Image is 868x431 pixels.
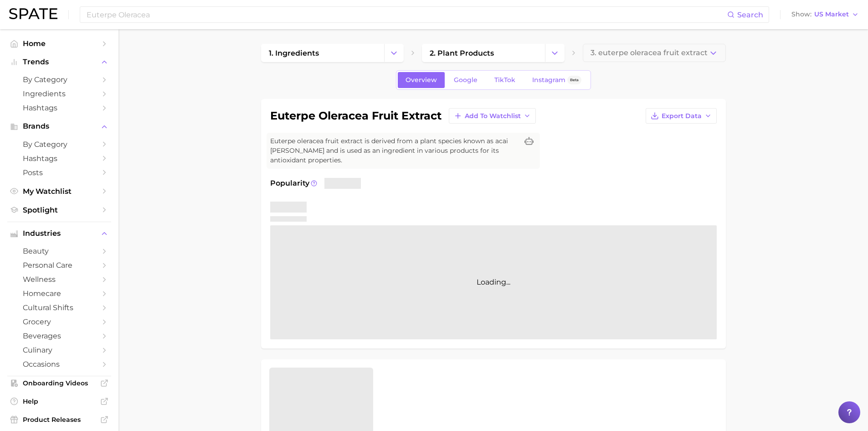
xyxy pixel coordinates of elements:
[532,76,565,84] span: Instagram
[23,289,96,298] span: homecare
[86,7,727,22] input: Search here for a brand, industry, or ingredient
[494,76,515,84] span: TikTok
[23,360,96,369] span: occasions
[7,73,111,87] a: by Category
[7,151,111,166] a: Hashtags
[7,137,111,151] a: by Category
[7,395,111,408] a: Help
[430,49,494,57] span: 2. plant products
[7,357,111,371] a: occasions
[7,101,111,115] a: Hashtags
[7,55,111,69] button: Trends
[7,413,111,426] a: Product Releases
[570,76,579,84] span: Beta
[7,315,111,329] a: grocery
[406,76,437,84] span: Overview
[7,184,111,198] a: My Watchlist
[7,258,111,272] a: personal care
[23,206,96,214] span: Spotlight
[487,72,523,88] a: TikTok
[23,346,96,354] span: culinary
[7,203,111,217] a: Spotlight
[7,343,111,357] a: culinary
[23,58,96,66] span: Trends
[23,75,96,84] span: by Category
[454,76,478,84] span: Google
[270,136,518,165] span: Euterpe oleracea fruit extract is derived from a plant species known as acai [PERSON_NAME] and is...
[7,166,111,180] a: Posts
[384,44,404,62] button: Change Category
[591,49,708,57] span: 3. euterpe oleracea fruit extract
[7,329,111,343] a: beverages
[545,44,565,62] button: Change Category
[23,247,96,255] span: beauty
[7,227,111,240] button: Industries
[23,415,96,424] span: Product Releases
[465,112,521,120] span: Add to Watchlist
[23,379,96,387] span: Onboarding Videos
[446,72,485,88] a: Google
[7,301,111,315] a: cultural shifts
[23,275,96,284] span: wellness
[7,376,111,390] a: Onboarding Videos
[23,122,96,130] span: Brands
[583,44,725,62] button: 3. euterpe oleracea fruit extract
[662,112,702,120] span: Export Data
[269,49,319,57] span: 1. ingredients
[23,187,96,196] span: My Watchlist
[524,72,589,88] a: InstagramBeta
[7,87,111,101] a: Ingredients
[789,9,861,21] button: ShowUS Market
[7,286,111,301] a: homecare
[737,10,763,19] span: Search
[7,244,111,258] a: beauty
[422,44,545,62] a: 2. plant products
[270,225,717,339] div: Loading...
[23,332,96,340] span: beverages
[23,140,96,149] span: by Category
[261,44,384,62] a: 1. ingredients
[270,178,309,189] span: Popularity
[23,397,96,405] span: Help
[398,72,445,88] a: Overview
[23,168,96,177] span: Posts
[23,89,96,98] span: Ingredients
[23,317,96,326] span: grocery
[9,8,57,19] img: SPATE
[23,229,96,238] span: Industries
[449,108,536,124] button: Add to Watchlist
[23,39,96,48] span: Home
[7,119,111,133] button: Brands
[791,12,812,17] span: Show
[7,36,111,51] a: Home
[7,272,111,286] a: wellness
[814,12,849,17] span: US Market
[23,154,96,163] span: Hashtags
[23,261,96,270] span: personal care
[270,110,442,121] h1: euterpe oleracea fruit extract
[23,303,96,312] span: cultural shifts
[23,104,96,112] span: Hashtags
[646,108,717,124] button: Export Data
